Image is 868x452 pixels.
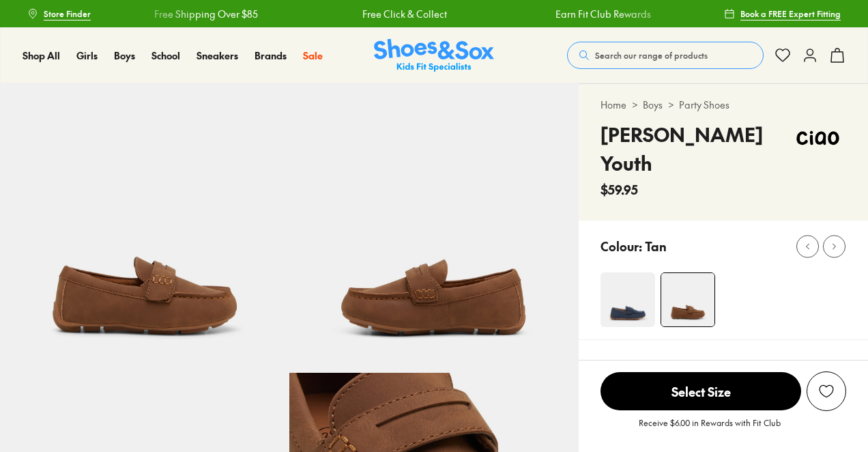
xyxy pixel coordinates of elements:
[601,98,626,112] a: Home
[303,48,323,63] a: Sale
[374,39,494,72] img: SNS_Logo_Responsive.svg
[601,120,790,178] h4: [PERSON_NAME] Youth
[555,7,650,21] a: Earn Fit Club Rewards
[790,120,846,156] img: Vendor logo
[44,8,91,20] span: Store Finder
[740,8,841,20] span: Book a FREE Expert Fitting
[595,49,708,61] span: Search our range of products
[661,273,714,326] img: 4-474354_1
[807,371,846,411] button: Add to Wishlist
[362,7,446,21] a: Free Click & Collect
[27,1,91,26] a: Store Finder
[601,180,638,199] span: $59.95
[114,48,135,62] span: Boys
[303,48,323,62] span: Sale
[255,48,287,62] span: Brands
[601,372,801,410] span: Select Size
[197,48,238,63] a: Sneakers
[76,48,98,63] a: Girls
[567,42,764,69] button: Search our range of products
[289,83,579,373] img: 5-474355_1
[601,371,801,411] button: Select Size
[23,48,60,63] a: Shop All
[23,48,60,62] span: Shop All
[255,48,287,63] a: Brands
[374,39,494,72] a: Shoes & Sox
[151,48,180,63] a: School
[645,237,667,255] p: Tan
[601,98,846,112] div: > >
[679,98,729,112] a: Party Shoes
[154,7,257,21] a: Free Shipping Over $85
[114,48,135,63] a: Boys
[643,98,663,112] a: Boys
[601,237,642,255] p: Colour:
[151,48,180,62] span: School
[639,416,781,441] p: Receive $6.00 in Rewards with Fit Club
[601,272,655,327] img: 4-475635_1
[76,48,98,62] span: Girls
[724,1,841,26] a: Book a FREE Expert Fitting
[197,48,238,62] span: Sneakers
